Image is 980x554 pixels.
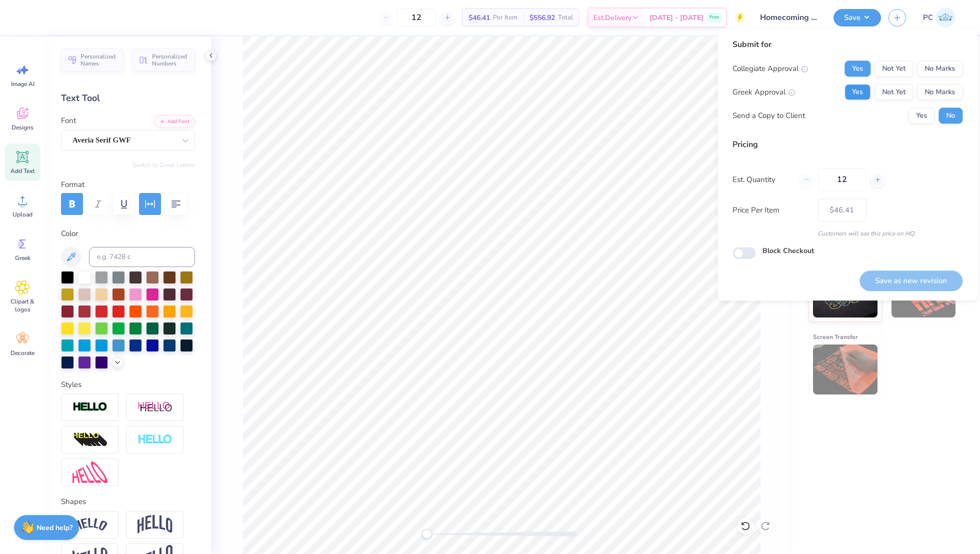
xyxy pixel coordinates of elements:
[80,53,117,67] span: Personalized Names
[137,401,172,413] img: Shadow
[844,84,870,100] button: Yes
[874,60,913,76] button: Not Yet
[935,7,955,27] img: Pema Choden Lama
[732,110,805,121] div: Send a Copy to Client
[732,63,808,74] div: Collegiate Approval
[132,161,195,169] button: Switch to Greek Letters
[61,91,195,105] div: Text Tool
[152,53,189,67] span: Personalized Numbers
[593,12,631,23] span: Est. Delivery
[732,138,962,150] div: Pricing
[154,115,195,128] button: Add Font
[61,115,76,126] label: Font
[10,349,34,357] span: Decorate
[917,60,962,76] button: No Marks
[6,297,39,313] span: Clipart & logos
[833,9,881,26] button: Save
[938,107,962,123] button: No
[12,210,32,218] span: Upload
[844,60,870,76] button: Yes
[72,461,107,483] img: Free Distort
[72,518,107,531] img: Arc
[397,8,436,26] input: – –
[10,167,34,175] span: Add Text
[61,228,195,239] label: Color
[558,12,573,23] span: Total
[649,12,703,23] span: [DATE] - [DATE]
[908,107,934,123] button: Yes
[72,432,107,448] img: 3D Illusion
[732,38,962,50] div: Submit for
[732,174,792,185] label: Est. Quantity
[874,84,913,100] button: Not Yet
[15,254,30,262] span: Greek
[11,123,33,131] span: Designs
[923,12,933,23] span: PC
[61,48,123,71] button: Personalized Names
[36,523,72,532] strong: Need help?
[493,12,517,23] span: Per Item
[752,7,826,27] input: Untitled Design
[132,48,195,71] button: Personalized Numbers
[137,434,172,445] img: Negative Space
[61,379,81,390] label: Styles
[817,168,866,191] input: – –
[89,247,195,267] input: e.g. 7428 c
[137,515,172,534] img: Arch
[813,331,858,342] span: Screen Transfer
[732,86,795,98] div: Greek Approval
[918,7,960,27] a: PC
[732,229,962,238] div: Customers will see this price on HQ.
[11,80,34,88] span: Image AI
[72,401,107,413] img: Stroke
[813,344,877,394] img: Screen Transfer
[529,12,555,23] span: $556.92
[61,179,195,190] label: Format
[709,14,719,21] span: Free
[917,84,962,100] button: No Marks
[422,529,432,539] div: Accessibility label
[468,12,490,23] span: $46.41
[61,496,86,507] label: Shapes
[762,245,814,256] label: Block Checkout
[732,204,810,216] label: Price Per Item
